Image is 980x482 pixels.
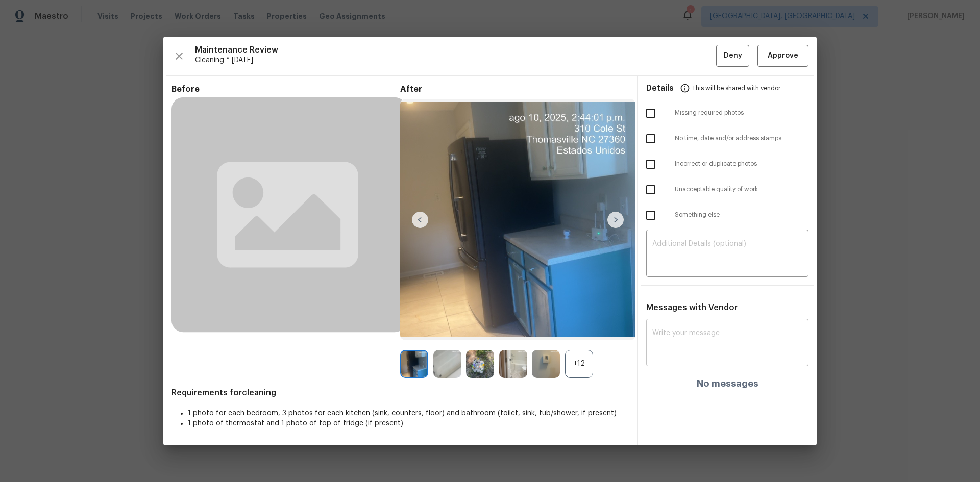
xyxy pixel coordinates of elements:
span: Deny [724,49,742,62]
span: No time, date and/or address stamps [675,134,808,143]
button: Approve [757,45,808,67]
span: After [400,84,629,94]
img: left-chevron-button-url [412,212,428,228]
li: 1 photo for each bedroom, 3 photos for each kitchen (sink, counters, floor) and bathroom (toilet,... [188,408,629,418]
div: No time, date and/or address stamps [638,126,817,151]
span: Before [171,84,400,94]
span: Cleaning * [DATE] [195,55,716,65]
div: Unacceptable quality of work [638,177,817,202]
div: Missing required photos [638,100,817,126]
div: +12 [565,350,593,378]
div: Incorrect or duplicate photos [638,151,817,177]
div: Something else [638,202,817,228]
button: Deny [716,45,749,67]
span: Unacceptable quality of work [675,185,808,194]
span: Requirements for cleaning [171,388,629,398]
span: Incorrect or duplicate photos [675,160,808,168]
span: Missing required photos [675,109,808,117]
span: Messages with Vendor [646,303,738,312]
span: Something else [675,211,808,219]
h4: No messages [697,378,758,389]
li: 1 photo of thermostat and 1 photo of top of fridge (if present) [188,418,629,428]
span: Maintenance Review [195,45,716,55]
span: This will be shared with vendor [692,76,780,100]
span: Details [646,76,674,100]
img: right-chevron-button-url [607,212,624,228]
span: Approve [768,49,798,62]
